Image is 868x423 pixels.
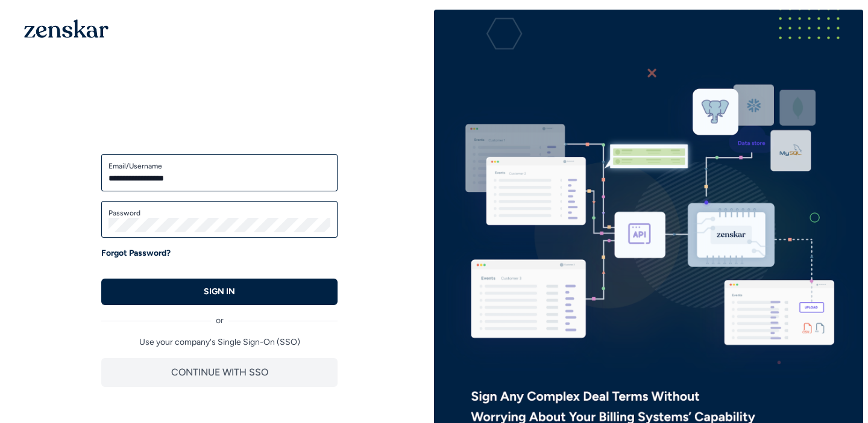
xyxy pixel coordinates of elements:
[101,336,338,348] p: Use your company's Single Sign-On (SSO)
[108,161,330,171] label: Email/Username
[108,208,330,218] label: Password
[101,358,338,387] button: CONTINUE WITH SSO
[101,305,338,327] div: or
[204,286,235,298] p: SIGN IN
[101,279,338,305] button: SIGN IN
[101,247,171,259] a: Forgot Password?
[24,19,108,38] img: 1OGAJ2xQqyY4LXKgY66KYq0eOWRCkrZdAb3gUhuVAqdWPZE9SRJmCz+oDMSn4zDLXe31Ii730ItAGKgCKgCCgCikA4Av8PJUP...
